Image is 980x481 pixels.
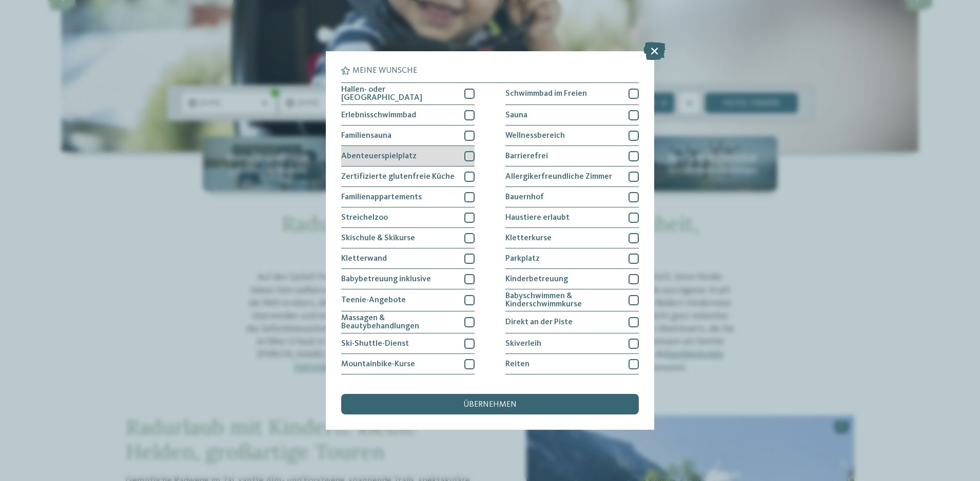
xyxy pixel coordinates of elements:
span: Babybetreuung inklusive [341,275,431,283]
span: Familienappartements [341,193,422,201]
span: Babyschwimmen & Kinderschwimmkurse [505,292,621,308]
span: Allergikerfreundliche Zimmer [505,173,612,181]
span: Ski-Shuttle-Dienst [341,340,409,348]
span: Teenie-Angebote [341,296,406,304]
span: Sauna [505,111,527,119]
span: Bauernhof [505,193,544,201]
span: Kletterwand [341,255,387,263]
span: Skischule & Skikurse [341,234,415,242]
span: Schwimmbad im Freien [505,90,587,98]
span: Parkplatz [505,255,540,263]
span: Zertifizierte glutenfreie Küche [341,173,455,181]
span: Wellnessbereich [505,132,565,140]
span: Skiverleih [505,340,541,348]
span: Barrierefrei [505,152,548,160]
span: übernehmen [463,401,517,409]
span: Massagen & Beautybehandlungen [341,314,457,330]
span: Haustiere erlaubt [505,214,570,222]
span: Reiten [505,360,530,368]
span: Hallen- oder [GEOGRAPHIC_DATA] [341,86,457,102]
span: Familiensauna [341,132,391,140]
span: Kinderbetreuung [505,275,568,283]
span: Meine Wünsche [352,67,417,75]
span: Streichelzoo [341,214,388,222]
span: Abenteuerspielplatz [341,152,417,160]
span: Kletterkurse [505,234,552,242]
span: Erlebnisschwimmbad [341,111,416,119]
span: Direkt an der Piste [505,318,573,326]
span: Mountainbike-Kurse [341,360,415,368]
